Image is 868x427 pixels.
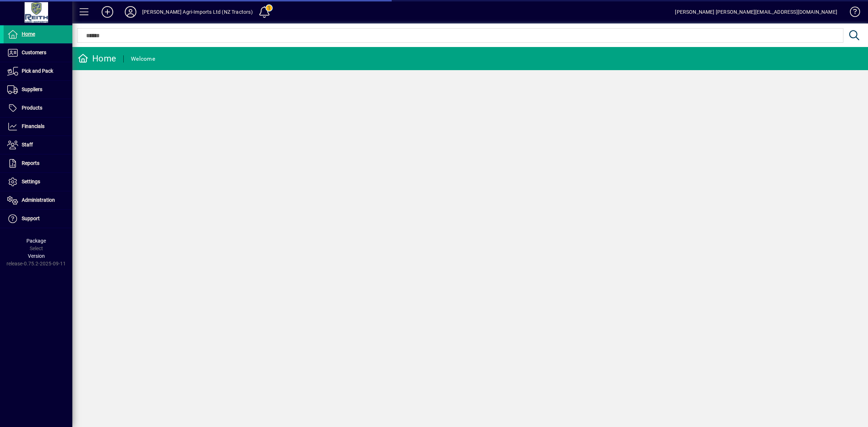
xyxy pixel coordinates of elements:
[96,5,119,18] button: Add
[22,123,44,129] span: Financials
[22,105,42,111] span: Products
[22,197,55,203] span: Administration
[22,142,33,148] span: Staff
[4,62,72,80] a: Pick and Pack
[119,5,142,18] button: Profile
[4,154,72,172] a: Reports
[78,53,116,64] div: Home
[4,210,72,228] a: Support
[142,6,253,18] div: [PERSON_NAME] Agri-Imports Ltd (NZ Tractors)
[131,53,155,65] div: Welcome
[22,215,40,221] span: Support
[26,238,46,244] span: Package
[4,44,72,62] a: Customers
[4,81,72,99] a: Suppliers
[4,136,72,154] a: Staff
[844,1,859,25] a: Knowledge Base
[22,179,40,184] span: Settings
[4,99,72,117] a: Products
[22,86,42,92] span: Suppliers
[4,173,72,191] a: Settings
[4,118,72,136] a: Financials
[22,31,35,37] span: Home
[675,6,837,18] div: [PERSON_NAME] [PERSON_NAME][EMAIL_ADDRESS][DOMAIN_NAME]
[4,191,72,209] a: Administration
[28,253,45,259] span: Version
[22,50,46,55] span: Customers
[22,68,53,74] span: Pick and Pack
[22,160,39,166] span: Reports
